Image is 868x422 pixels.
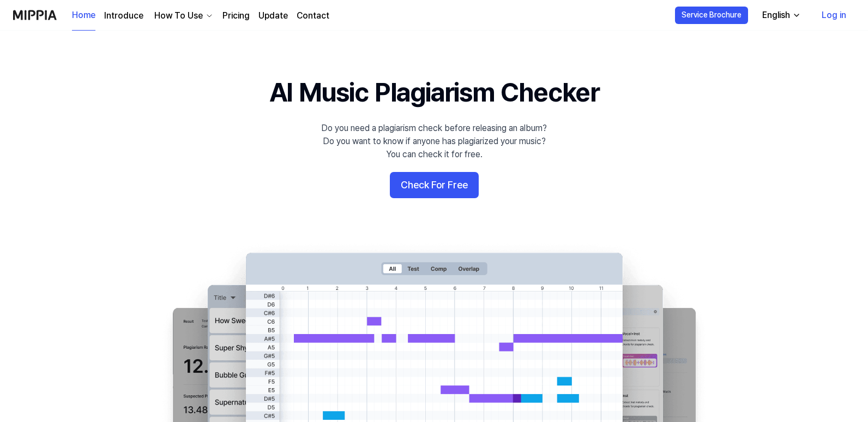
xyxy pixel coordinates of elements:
a: Update [258,9,288,22]
a: Contact [297,9,329,22]
div: How To Use [152,9,205,22]
div: English [760,9,792,22]
a: Home [72,1,95,31]
button: Check For Free [390,172,479,198]
button: How To Use [152,9,214,22]
a: Introduce [104,9,143,22]
button: Service Brochure [675,7,748,24]
a: Pricing [222,9,250,22]
h1: AI Music Plagiarism Checker [269,74,599,111]
button: English [754,4,807,26]
div: Do you need a plagiarism check before releasing an album? Do you want to know if anyone has plagi... [321,122,547,161]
